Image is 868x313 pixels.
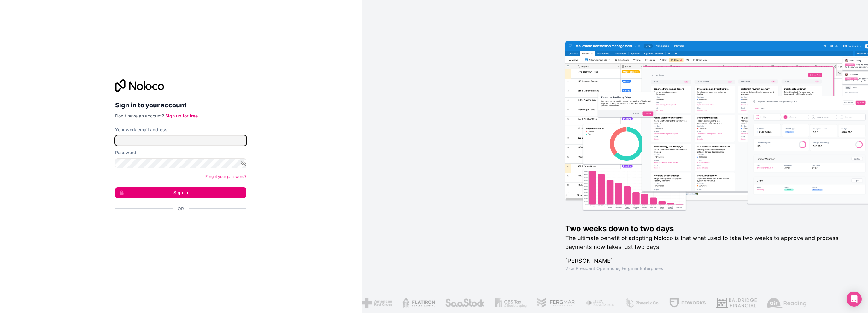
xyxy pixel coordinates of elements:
[565,256,848,265] h1: [PERSON_NAME]
[565,265,848,272] h1: Vice President Operations , Fergmar Enterprises
[115,127,167,133] label: Your work email address
[115,99,246,111] h2: Sign in to your account
[495,298,527,308] img: /assets/gbstax-C-GtDUiK.png
[445,298,484,308] img: /assets/saastock-C6Zbiodz.png
[112,219,244,233] iframe: Przycisk Zaloguj się przez Google
[178,206,184,212] span: Or
[767,298,806,308] img: /assets/airreading-FwAmRzSr.png
[115,113,164,118] span: Don't have an account?
[847,292,862,307] div: Open Intercom Messenger
[669,298,706,308] img: /assets/fdworks-Bi04fVtw.png
[165,113,198,118] a: Sign up for free
[565,234,848,251] h2: The ultimate benefit of adopting Noloco is that what used to take two weeks to approve and proces...
[537,298,575,308] img: /assets/fergmar-CudnrXN5.png
[565,224,848,234] h1: Two weeks down to two days
[115,135,246,146] input: Email address
[585,298,615,308] img: /assets/fiera-fwj2N5v4.png
[115,187,246,198] button: Sign in
[115,158,246,168] input: Password
[402,298,435,308] img: /assets/flatiron-C8eUkumj.png
[716,298,757,308] img: /assets/baldridge-DxmPIwAm.png
[625,298,659,308] img: /assets/phoenix-BREaitsQ.png
[115,149,136,156] label: Password
[205,174,246,179] a: Forgot your password?
[361,298,392,308] img: /assets/american-red-cross-BAupjrZR.png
